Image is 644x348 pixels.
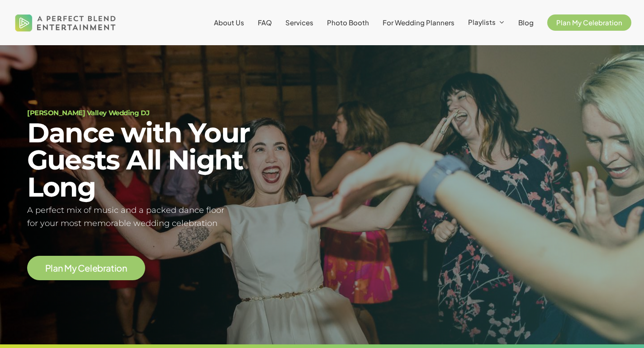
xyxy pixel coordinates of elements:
[97,263,103,273] span: b
[258,18,272,27] span: FAQ
[285,19,313,26] a: Services
[106,263,111,273] span: a
[214,18,244,27] span: About Us
[103,263,106,273] span: r
[64,263,72,273] span: M
[556,18,622,27] span: Plan My Celebration
[13,6,118,39] img: A Perfect Blend Entertainment
[383,18,455,27] span: For Wedding Planners
[111,263,114,273] span: t
[258,19,272,26] a: FAQ
[92,263,98,273] span: e
[27,204,311,230] h5: A perfect mix of music and a packed dance floor for your most memorable wedding celebration
[518,18,534,27] span: Blog
[468,18,496,26] span: Playlists
[27,109,311,116] h1: [PERSON_NAME] Valley Wedding DJ
[547,19,631,26] a: Plan My Celebration
[45,263,51,273] span: P
[78,263,85,273] span: C
[85,263,90,273] span: e
[45,263,128,273] a: Plan My Celebration
[53,263,58,273] span: a
[327,19,369,26] a: Photo Booth
[468,19,505,27] a: Playlists
[285,18,313,27] span: Services
[122,263,128,273] span: n
[90,263,92,273] span: l
[72,263,77,273] span: y
[51,263,53,273] span: l
[27,119,311,201] h2: Dance with Your Guests All Night Long
[383,19,455,26] a: For Wedding Planners
[116,263,122,273] span: o
[327,18,369,27] span: Photo Booth
[214,19,244,26] a: About Us
[518,19,534,26] a: Blog
[114,263,117,273] span: i
[58,263,63,273] span: n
